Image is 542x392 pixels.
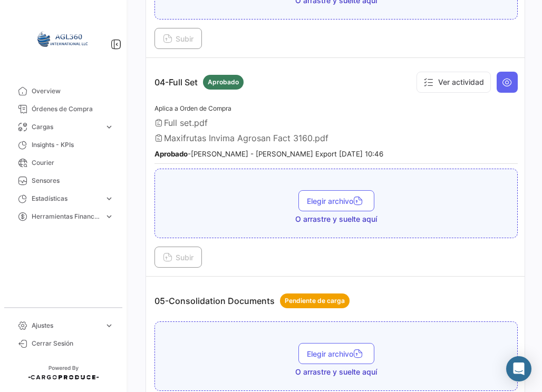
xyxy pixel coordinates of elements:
span: Subir [163,34,193,43]
span: expand_more [104,321,114,330]
button: Ver actividad [417,72,491,93]
span: O arrastre y suelte aquí [295,367,377,377]
span: Subir [163,253,193,262]
a: Overview [8,82,118,100]
img: 64a6efb6-309f-488a-b1f1-3442125ebd42.png [37,13,90,65]
p: 05-Consolidation Documents [154,293,350,308]
span: Sensores [32,176,114,185]
button: Subir [154,247,202,268]
span: Maxifrutas Invima Agrosan Fact 3160.pdf [164,133,328,143]
span: Órdenes de Compra [32,104,114,114]
span: Full set.pdf [164,117,208,128]
span: Cerrar Sesión [32,339,114,348]
div: Abrir Intercom Messenger [506,356,531,381]
span: expand_more [104,212,114,221]
button: Elegir archivo [298,343,374,364]
span: Ajustes [32,321,100,330]
span: expand_more [104,122,114,132]
a: Sensores [8,172,118,190]
a: Courier [8,154,118,172]
span: Aplica a Orden de Compra [154,104,231,112]
small: - [PERSON_NAME] - [PERSON_NAME] Export [DATE] 10:46 [154,150,383,158]
b: Aprobado [154,150,188,158]
span: Courier [32,158,114,168]
span: expand_more [104,194,114,203]
button: Elegir archivo [298,190,374,211]
span: Overview [32,86,114,96]
span: Elegir archivo [307,197,366,205]
p: 04-Full Set [154,75,244,90]
span: Herramientas Financieras [32,212,100,221]
span: Elegir archivo [307,349,366,358]
span: Aprobado [208,77,239,87]
span: O arrastre y suelte aquí [295,214,377,224]
span: Pendiente de carga [285,296,345,306]
a: Insights - KPIs [8,136,118,154]
a: Órdenes de Compra [8,100,118,118]
span: Cargas [32,122,100,132]
button: Subir [154,28,202,49]
span: Estadísticas [32,194,100,203]
span: Insights - KPIs [32,140,114,150]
